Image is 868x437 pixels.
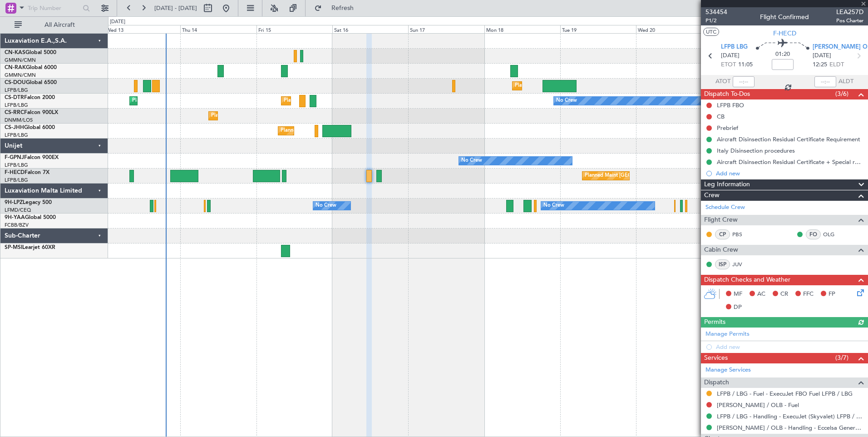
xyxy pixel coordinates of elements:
[732,260,753,268] a: JUV
[806,229,821,239] div: FO
[5,65,26,70] span: CN-RAK
[721,43,748,52] span: LFPB LBG
[704,245,738,255] span: Cabin Crew
[461,154,482,168] div: No Crew
[5,207,31,214] a: LFMD/CEQ
[5,155,24,160] span: F-GPNJ
[24,22,96,28] span: All Aircraft
[5,155,59,160] a: F-GPNJFalcon 900EX
[716,169,863,177] div: Add new
[704,275,790,285] span: Dispatch Checks and Weather
[28,1,80,15] input: Trip Number
[284,94,427,108] div: Planned Maint [GEOGRAPHIC_DATA] ([GEOGRAPHIC_DATA])
[717,401,799,409] a: [PERSON_NAME] / OLB - Fuel
[5,245,55,250] a: SP-MSILearjet 60XR
[703,28,719,36] button: UTC
[5,125,55,130] a: CS-JHHGlobal 6000
[10,18,99,32] button: All Aircraft
[715,229,730,239] div: CP
[721,51,740,60] span: [DATE]
[5,95,55,100] a: CS-DTRFalcon 2000
[543,199,564,213] div: No Crew
[310,1,365,15] button: Refresh
[256,25,332,33] div: Fri 15
[717,147,795,154] div: Italy Disinsection procedures
[324,5,362,11] span: Refresh
[757,290,765,299] span: AC
[715,259,730,269] div: ISP
[5,80,26,85] span: CS-DOU
[5,50,56,55] a: CN-KASGlobal 5000
[705,366,751,375] a: Manage Services
[5,80,57,85] a: CS-DOUGlobal 6500
[180,25,256,33] div: Thu 14
[560,25,636,33] div: Tue 19
[717,113,725,120] div: CB
[717,135,860,143] div: Aircraft Disinsection Residual Certificate Requirement
[836,7,863,17] span: LEA257D
[132,94,178,108] div: Planned Maint Sofia
[5,215,25,220] span: 9H-YAA
[556,94,577,108] div: No Crew
[5,170,49,175] a: F-HECDFalcon 7X
[705,203,745,212] a: Schedule Crew
[704,215,738,225] span: Flight Crew
[704,89,750,99] span: Dispatch To-Dos
[836,17,863,25] span: Pos Charter
[705,17,727,25] span: P1/2
[803,290,814,299] span: FFC
[408,25,484,33] div: Sun 17
[5,72,36,79] a: GMMN/CMN
[734,290,742,299] span: MF
[717,101,744,109] div: LFPB FBO
[5,200,52,205] a: 9H-LPZLegacy 500
[717,124,738,132] div: Prebrief
[5,117,33,124] a: DNMM/LOS
[732,230,753,238] a: PBS
[5,200,23,205] span: 9H-LPZ
[775,50,790,59] span: 01:20
[715,77,730,86] span: ATOT
[704,190,720,201] span: Crew
[5,110,58,115] a: CS-RRCFalcon 900LX
[829,60,844,70] span: ELDT
[281,124,424,138] div: Planned Maint [GEOGRAPHIC_DATA] ([GEOGRAPHIC_DATA])
[717,390,853,397] a: LFPB / LBG - Fuel - ExecuJet FBO Fuel LFPB / LBG
[5,87,28,94] a: LFPB/LBG
[813,51,831,60] span: [DATE]
[5,65,57,70] a: CN-RAKGlobal 6000
[738,60,753,70] span: 11:05
[773,29,796,38] span: F-HECD
[835,89,848,99] span: (3/6)
[515,79,658,93] div: Planned Maint [GEOGRAPHIC_DATA] ([GEOGRAPHIC_DATA])
[835,353,848,363] span: (3/7)
[585,169,728,183] div: Planned Maint [GEOGRAPHIC_DATA] ([GEOGRAPHIC_DATA])
[5,95,24,100] span: CS-DTR
[5,132,28,139] a: LFPB/LBG
[704,353,728,363] span: Services
[5,162,28,169] a: LFPB/LBG
[5,177,28,184] a: LFPB/LBG
[5,110,24,115] span: CS-RRC
[636,25,712,33] div: Wed 20
[5,245,22,250] span: SP-MSI
[154,4,197,12] span: [DATE] - [DATE]
[211,109,305,123] div: Planned Maint Lagos ([PERSON_NAME])
[484,25,560,33] div: Mon 18
[5,170,25,175] span: F-HECD
[705,7,727,17] span: 534454
[717,158,863,166] div: Aircraft Disinsection Residual Certificate + Special request
[104,25,180,33] div: Wed 13
[5,57,36,64] a: GMMN/CMN
[5,222,29,228] a: FCBB/BZV
[717,424,863,432] a: [PERSON_NAME] / OLB - Handling - Eccelsa General Aviation [PERSON_NAME] / OLB
[332,25,408,33] div: Sat 16
[829,290,835,299] span: FP
[780,290,788,299] span: CR
[110,18,125,26] div: [DATE]
[704,377,729,388] span: Dispatch
[823,230,843,238] a: OLG
[704,179,750,190] span: Leg Information
[838,77,853,86] span: ALDT
[5,50,25,55] span: CN-KAS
